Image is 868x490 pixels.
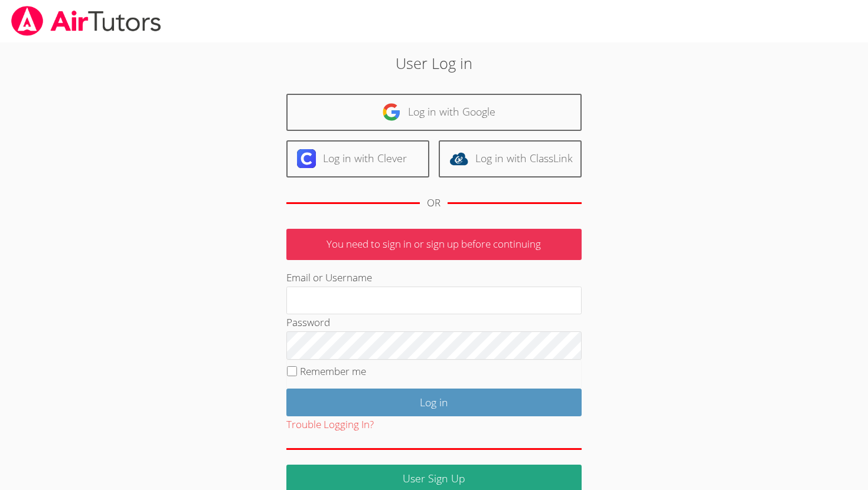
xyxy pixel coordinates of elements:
h2: User Log in [200,52,668,74]
label: Remember me [300,364,366,378]
img: airtutors_banner-c4298cdbf04f3fff15de1276eac7730deb9818008684d7c2e4769d2f7ddbe033.png [10,6,162,36]
img: google-logo-50288ca7cdecda66e5e0955fdab243c47b7ad437acaf1139b6f446037453330a.svg [382,103,401,121]
div: OR [427,195,440,212]
p: You need to sign in or sign up before continuing [286,229,582,260]
a: Log in with Google [286,94,582,131]
a: Log in with Clever [286,140,429,177]
button: Trouble Logging In? [286,416,374,433]
img: clever-logo-6eab21bc6e7a338710f1a6ff85c0baf02591cd810cc4098c63d3a4b26e2feb20.svg [297,149,316,168]
a: Log in with ClassLink [439,140,582,177]
input: Log in [286,389,582,416]
label: Email or Username [286,271,372,284]
label: Password [286,315,330,329]
img: classlink-logo-d6bb404cc1216ec64c9a2012d9dc4662098be43eaf13dc465df04b49fa7ab582.svg [449,149,468,168]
